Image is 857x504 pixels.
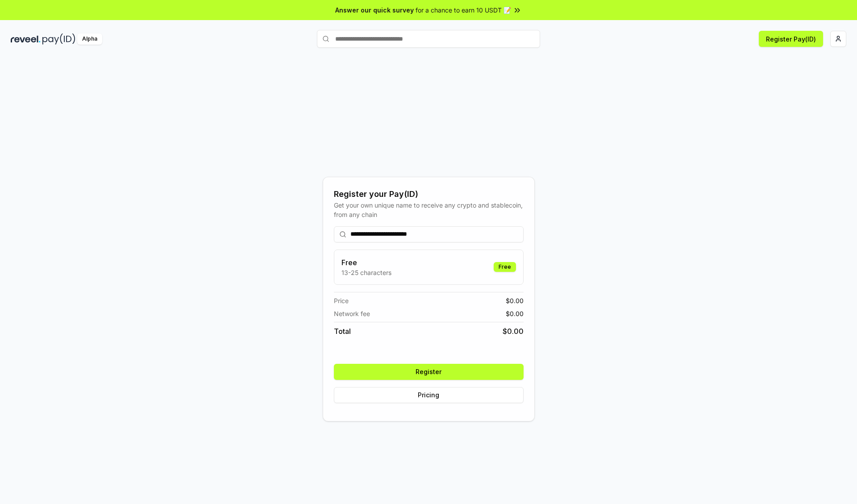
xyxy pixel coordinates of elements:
[334,200,524,219] div: Get your own unique name to receive any crypto and stablecoin, from any chain
[506,309,524,318] span: $ 0.00
[334,188,524,200] div: Register your Pay(ID)
[506,296,524,305] span: $ 0.00
[11,33,41,45] img: reveel_dark
[503,326,524,337] span: $ 0.00
[334,296,349,305] span: Price
[77,33,102,45] div: Alpha
[334,364,524,380] button: Register
[759,31,823,47] button: Register Pay(ID)
[335,5,414,15] span: Answer our quick survey
[494,262,516,272] div: Free
[334,326,351,337] span: Total
[334,387,524,403] button: Pricing
[341,257,391,268] h3: Free
[341,268,391,277] p: 13-25 characters
[42,33,75,45] img: pay_id
[416,5,511,15] span: for a chance to earn 10 USDT 📝
[334,309,370,318] span: Network fee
